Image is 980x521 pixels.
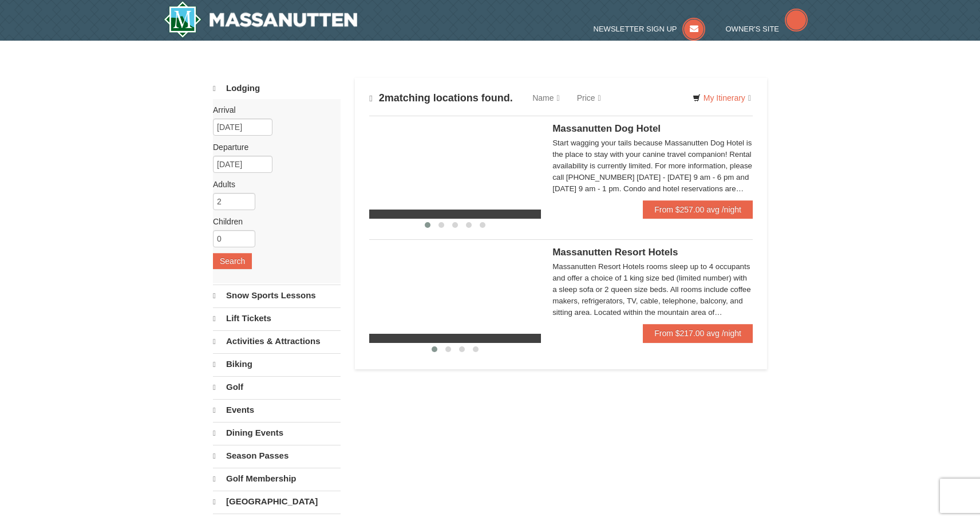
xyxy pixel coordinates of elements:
a: Snow Sports Lessons [213,285,341,306]
label: Departure [213,141,332,153]
a: [GEOGRAPHIC_DATA] [213,491,341,512]
a: From $257.00 avg /night [643,200,753,219]
a: Dining Events [213,422,341,444]
a: Massanutten Resort [164,1,357,38]
label: Children [213,216,332,227]
div: Massanutten Resort Hotels rooms sleep up to 4 occupants and offer a choice of 1 king size bed (li... [552,261,753,318]
a: Golf Membership [213,468,341,490]
a: Name [524,86,568,109]
a: Season Passes [213,445,341,467]
label: Adults [213,179,332,190]
a: Lift Tickets [213,307,341,329]
span: Owner's Site [726,25,780,33]
span: Massanutten Dog Hotel [552,123,661,134]
a: Price [568,86,610,109]
a: Activities & Attractions [213,330,341,352]
button: Search [213,253,252,269]
a: Owner's Site [726,25,808,33]
img: Massanutten Resort Logo [164,1,357,38]
a: Newsletter Sign Up [594,25,706,33]
a: My Itinerary [685,89,758,106]
a: Golf [213,376,341,398]
a: Lodging [213,78,341,99]
span: Massanutten Resort Hotels [552,247,678,258]
a: Events [213,399,341,421]
a: From $217.00 avg /night [643,324,753,342]
a: Biking [213,353,341,375]
label: Arrival [213,104,332,116]
span: Newsletter Sign Up [594,25,677,33]
div: Start wagging your tails because Massanutten Dog Hotel is the place to stay with your canine trav... [552,137,753,195]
